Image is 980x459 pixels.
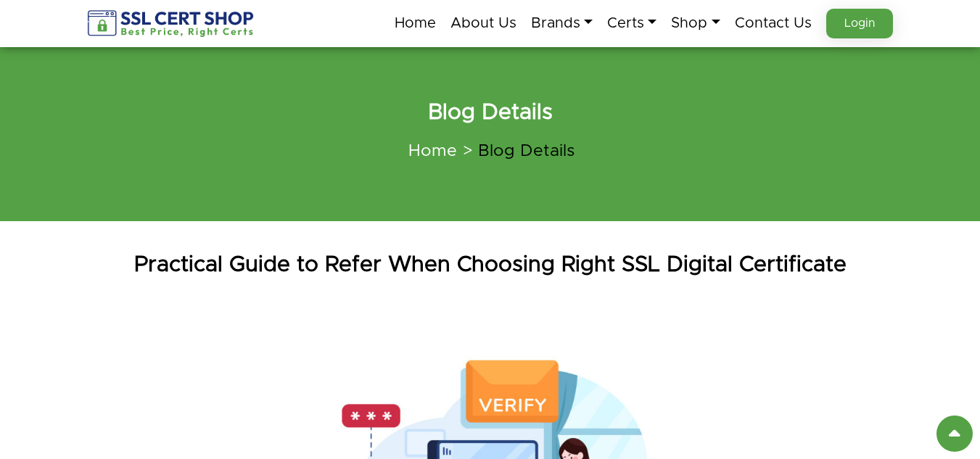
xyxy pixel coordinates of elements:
a: Home [395,8,436,38]
a: Home [408,143,457,160]
a: Shop [671,8,720,38]
a: About Us [450,8,516,38]
a: Contact Us [735,8,812,38]
h1: Practical Guide to Refer When Choosing Right SSL Digital Certificate [77,250,904,279]
li: Blog Details [457,141,575,162]
h2: Blog Details [88,98,893,127]
a: Certs [607,8,656,38]
img: sslcertshop-logo [88,10,255,37]
a: Brands [531,8,593,38]
a: Login [826,9,893,38]
nav: breadcrumb [88,133,893,170]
